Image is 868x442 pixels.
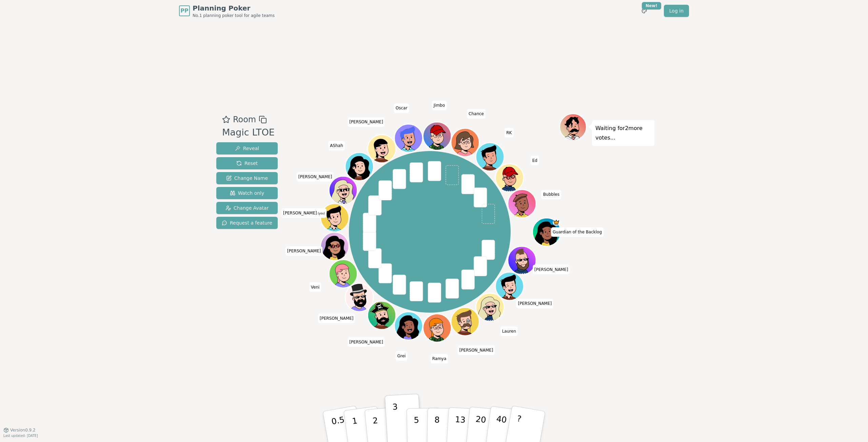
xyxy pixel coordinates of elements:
span: Click to change your name [541,190,561,199]
span: Click to change your name [500,327,518,336]
div: New! [642,2,661,9]
p: 3 [392,402,400,439]
span: Click to change your name [285,246,323,255]
span: Click to change your name [467,109,486,118]
span: Click to change your name [297,172,334,182]
button: Version0.9.2 [3,427,36,433]
span: Click to change your name [505,128,513,137]
span: Click to change your name [516,299,554,308]
button: Change Avatar [216,202,278,214]
span: Click to change your name [328,141,344,150]
span: Click to change your name [348,117,385,127]
span: Change Avatar [225,205,269,211]
span: No.1 planning poker tool for agile teams [193,13,275,18]
p: Waiting for 2 more votes... [595,124,651,143]
span: Click to change your name [318,314,355,323]
span: Room [233,113,256,126]
span: Click to change your name [394,103,409,113]
button: New! [638,5,650,17]
span: Click to change your name [551,227,604,237]
button: Add as favourite [222,113,230,126]
span: Last updated: [DATE] [3,434,38,438]
span: Click to change your name [348,337,385,346]
span: Click to change your name [396,351,408,360]
span: Reveal [235,145,259,152]
span: (you) [317,212,325,215]
span: Guardian of the Backlog is the host [553,219,560,226]
span: Version 0.9.2 [10,427,36,433]
span: Click to change your name [533,265,570,274]
span: Planning Poker [193,3,275,13]
div: Magic LTOE [222,126,275,140]
button: Reset [216,157,278,169]
span: Click to change your name [531,155,539,165]
button: Request a feature [216,217,278,229]
span: Request a feature [222,219,272,226]
span: Click to change your name [281,208,327,218]
span: Click to change your name [458,345,495,355]
span: Click to change your name [309,282,321,292]
button: Watch only [216,187,278,199]
span: PP [180,7,188,15]
button: Click to change your avatar [321,204,348,231]
span: Click to change your name [431,354,448,363]
a: Log in [664,5,689,17]
span: Reset [236,160,258,167]
button: Reveal [216,142,278,154]
button: Change Name [216,172,278,184]
span: Click to change your name [432,100,447,110]
span: Change Name [226,175,268,182]
a: PPPlanning PokerNo.1 planning poker tool for agile teams [179,3,275,18]
span: Watch only [230,190,264,196]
